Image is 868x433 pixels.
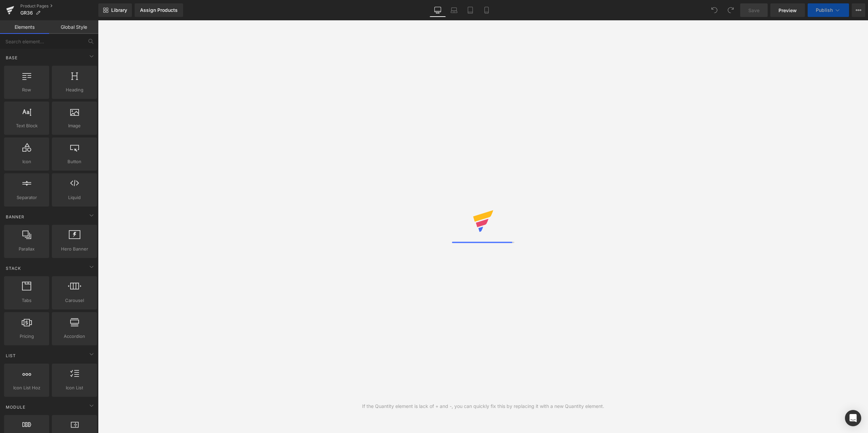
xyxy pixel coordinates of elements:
[748,7,759,14] span: Save
[852,3,865,17] button: More
[5,214,25,220] span: Banner
[5,352,17,359] span: List
[54,245,95,253] span: Hero Banner
[111,7,127,13] span: Library
[54,333,95,340] span: Accordion
[708,3,721,17] button: Undo
[6,297,47,304] span: Tabs
[724,3,737,17] button: Redo
[6,158,47,165] span: Icon
[6,86,47,93] span: Row
[845,410,861,426] div: Open Intercom Messenger
[6,333,47,340] span: Pricing
[6,194,47,201] span: Separator
[5,55,18,61] span: Base
[54,122,95,129] span: Image
[770,3,805,17] a: Preview
[446,3,462,17] a: Laptop
[808,3,849,17] button: Publish
[54,158,95,165] span: Button
[478,3,495,17] a: Mobile
[5,404,26,410] span: Module
[816,7,833,13] span: Publish
[430,3,446,17] a: Desktop
[462,3,478,17] a: Tablet
[6,122,47,129] span: Text Block
[54,384,95,391] span: Icon List
[20,10,33,16] span: GR36
[778,7,797,14] span: Preview
[98,3,132,17] a: New Library
[6,384,47,391] span: Icon List Hoz
[54,297,95,304] span: Carousel
[362,403,604,410] div: If the Quantity element is lack of + and -, you can quickly fix this by replacing it with a new Q...
[54,194,95,201] span: Liquid
[5,265,22,272] span: Stack
[49,20,98,34] a: Global Style
[6,245,47,253] span: Parallax
[20,3,98,9] a: Product Pages
[140,7,178,13] div: Assign Products
[54,86,95,93] span: Heading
